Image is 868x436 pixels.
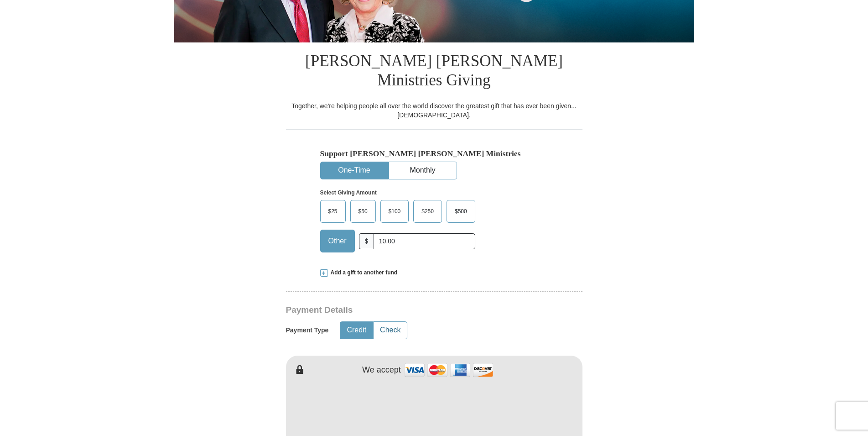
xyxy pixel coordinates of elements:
span: Other [324,234,351,248]
button: Credit [340,322,373,339]
div: Together, we're helping people all over the world discover the greatest gift that has ever been g... [286,101,582,120]
button: One-Time [321,162,388,179]
strong: Select Giving Amount [320,189,377,196]
h5: Payment Type [286,326,329,334]
span: $25 [324,205,342,218]
button: Monthly [389,162,457,179]
img: credit cards accepted [403,360,494,380]
span: $250 [417,205,438,218]
input: Other Amount [374,233,475,249]
span: $ [359,233,374,249]
button: Check [374,322,407,339]
span: Add a gift to another fund [327,269,398,277]
h5: Support [PERSON_NAME] [PERSON_NAME] Ministries [320,149,548,158]
span: $500 [450,205,472,218]
h3: Payment Details [286,305,519,315]
h4: We accept [362,365,401,375]
span: $50 [354,205,372,218]
span: $100 [384,205,405,218]
h1: [PERSON_NAME] [PERSON_NAME] Ministries Giving [286,42,582,101]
